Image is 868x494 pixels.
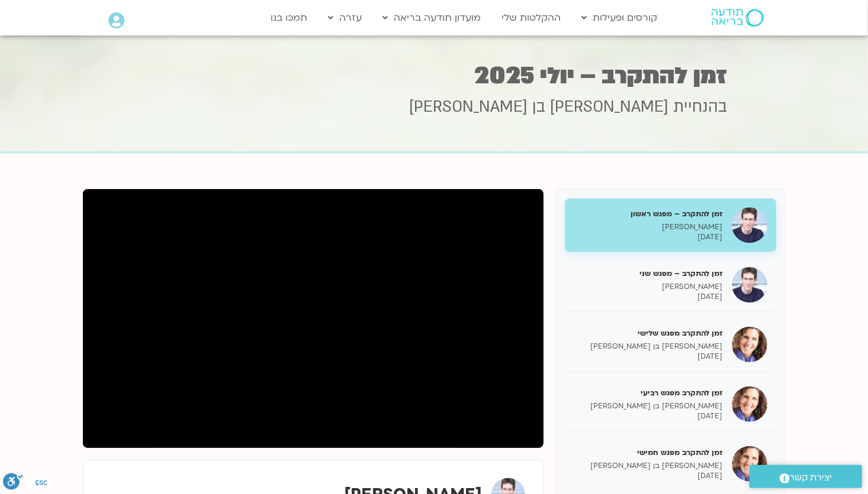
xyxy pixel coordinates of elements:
[574,282,723,292] p: [PERSON_NAME]
[732,207,767,243] img: זמן להתקרב – מפגש ראשון
[574,292,723,302] p: [DATE]
[496,6,567,29] a: ההקלטות שלי
[576,6,663,29] a: קורסים ופעילות
[790,470,832,486] span: יצירת קשר
[732,386,767,422] img: זמן להתקרב מפגש רביעי
[574,328,723,339] h5: זמן להתקרב מפגש שלישי
[574,232,723,242] p: [DATE]
[377,6,487,29] a: מועדון תודעה בריאה
[673,96,727,118] span: בהנחיית
[574,342,723,352] p: [PERSON_NAME] בן [PERSON_NAME]
[574,461,723,471] p: [PERSON_NAME] בן [PERSON_NAME]
[732,267,767,303] img: זמן להתקרב – מפגש שני
[322,6,368,29] a: עזרה
[574,447,723,458] h5: זמן להתקרב מפגש חמישי
[712,9,764,27] img: תודעה בריאה
[574,268,723,279] h5: זמן להתקרב – מפגש שני
[574,401,723,411] p: [PERSON_NAME] בן [PERSON_NAME]
[750,465,862,488] a: יצירת קשר
[574,411,723,421] p: [DATE]
[141,64,727,87] h1: זמן להתקרב – יולי 2025
[574,209,723,219] h5: זמן להתקרב – מפגש ראשון
[574,388,723,398] h5: זמן להתקרב מפגש רביעי
[574,471,723,481] p: [DATE]
[574,222,723,232] p: [PERSON_NAME]
[574,352,723,362] p: [DATE]
[732,327,767,362] img: זמן להתקרב מפגש שלישי
[265,6,313,29] a: תמכו בנו
[732,446,767,482] img: זמן להתקרב מפגש חמישי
